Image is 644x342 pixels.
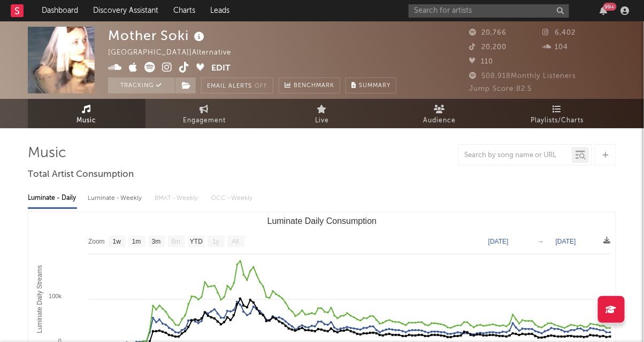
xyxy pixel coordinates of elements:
[531,114,584,127] span: Playlists/Charts
[88,238,105,246] text: Zoom
[381,99,499,128] a: Audience
[603,3,617,11] div: 99 +
[108,46,243,59] div: [GEOGRAPHIC_DATA] | Alternative
[172,238,181,246] text: 6m
[469,85,532,92] span: Jump Score: 82.5
[459,151,572,160] input: Search by song name or URL
[279,77,340,94] a: Benchmark
[232,238,239,246] text: All
[469,44,507,51] span: 20,200
[315,114,329,127] span: Live
[190,238,203,246] text: YTD
[36,265,43,333] text: Luminate Daily Streams
[108,77,175,94] button: Tracking
[543,29,576,36] span: 6,402
[211,62,231,75] button: Edit
[152,238,161,246] text: 3m
[49,293,62,299] text: 100k
[424,114,456,127] span: Audience
[108,27,207,44] div: Mother Soki
[255,83,267,89] em: Off
[88,189,144,207] div: Luminate - Weekly
[499,99,616,128] a: Playlists/Charts
[212,238,219,246] text: 1y
[294,80,334,92] span: Benchmark
[409,4,569,18] input: Search for artists
[469,29,507,36] span: 20,766
[469,58,493,65] span: 110
[28,168,134,181] span: Total Artist Consumption
[469,73,576,80] span: 508,918 Monthly Listeners
[28,189,77,207] div: Luminate - Daily
[201,77,273,94] button: Email AlertsOff
[28,99,145,128] a: Music
[488,238,509,245] text: [DATE]
[183,114,226,127] span: Engagement
[556,238,576,245] text: [DATE]
[543,44,569,51] span: 104
[113,238,121,246] text: 1w
[359,83,390,89] span: Summary
[263,99,381,128] a: Live
[346,77,396,94] button: Summary
[538,238,544,245] text: →
[77,114,97,127] span: Music
[132,238,141,246] text: 1m
[145,99,263,128] a: Engagement
[600,6,608,15] button: 99+
[267,216,377,226] text: Luminate Daily Consumption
